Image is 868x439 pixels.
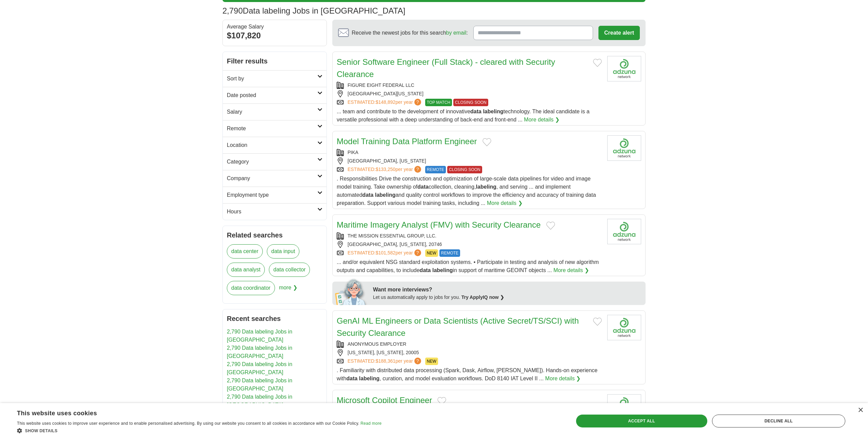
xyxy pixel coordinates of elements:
a: Hours [223,203,327,220]
span: ... and/or equivalent NSG standard exploitation systems. • Participate in testing and analysis of... [337,259,599,273]
button: Add to favorite jobs [593,318,602,326]
span: REMOTE [425,166,446,173]
img: Company logo [607,135,641,161]
div: Average Salary [227,24,322,30]
h2: Company [227,174,317,183]
a: Employment type [223,187,327,203]
a: Model Training Data Platform Engineer [337,137,477,146]
a: Senior Software Engineer (Full Stack) - cleared with Security Clearance [337,57,555,79]
span: ? [414,166,421,173]
a: data collector [269,263,310,277]
h2: Related searches [227,230,322,240]
a: ESTIMATED:$188,361per year? [348,358,422,365]
span: . Familiarity with distributed data processing (Spark, Dask, Airflow, [PERSON_NAME]). Hands-on ex... [337,367,597,381]
span: REMOTE [439,249,460,257]
a: More details ❯ [524,116,559,124]
span: This website uses cookies to improve user experience and to enable personalised advertising. By u... [17,421,359,426]
h2: Employment type [227,191,317,199]
a: Remote [223,120,327,137]
a: Location [223,137,327,153]
span: . Responsibilities Drive the construction and optimization of large-scale data pipelines for vide... [337,176,596,206]
span: 2,790 [222,5,243,17]
span: ? [414,358,421,364]
div: Let us automatically apply to jobs for you. [373,294,642,301]
span: $148,892 [376,99,395,105]
div: [GEOGRAPHIC_DATA][US_STATE] [337,90,602,97]
strong: data [470,109,481,114]
button: Add to favorite jobs [482,138,491,146]
span: CLOSING SOON [447,166,482,173]
a: by email [446,30,467,36]
a: Sort by [223,70,327,87]
div: [GEOGRAPHIC_DATA], [US_STATE] [337,157,602,165]
h2: Recent searches [227,313,322,324]
span: $101,582 [376,250,395,255]
strong: data [346,376,357,381]
button: Create alert [598,26,640,40]
span: NEW [425,249,438,257]
strong: data [417,184,429,190]
span: Receive the newest jobs for this search : [352,29,468,37]
h1: Data labeling Jobs in [GEOGRAPHIC_DATA] [222,6,405,15]
a: 2,790 Data labeling Jobs in [GEOGRAPHIC_DATA] [227,361,292,375]
h2: Remote [227,125,317,133]
a: ESTIMATED:$101,582per year? [348,249,422,257]
span: $133,250 [376,167,395,172]
strong: data [362,192,374,198]
h2: Location [227,141,317,149]
a: ESTIMATED:$133,250per year? [348,166,422,173]
h2: Hours [227,208,317,216]
div: Close [858,408,863,413]
div: This website uses cookies [17,407,364,417]
a: Salary [223,103,327,120]
div: Decline all [712,415,845,427]
a: 2,790 Data labeling Jobs in [GEOGRAPHIC_DATA] [227,378,292,392]
span: NEW [425,358,438,365]
div: Show details [17,427,381,434]
div: Want more interviews? [373,286,642,294]
a: More details ❯ [487,199,522,207]
span: Show details [25,428,58,433]
a: Read more, opens a new window [360,421,381,426]
div: [US_STATE], [US_STATE], 20005 [337,349,602,356]
img: Company logo [607,394,641,420]
a: data analyst [227,263,265,277]
span: $188,361 [376,358,395,364]
a: Company [223,170,327,187]
span: more ❯ [279,281,297,299]
strong: labeling [483,109,503,114]
a: data input [267,244,299,259]
h2: Salary [227,108,317,116]
button: Add to favorite jobs [437,397,446,405]
a: More details ❯ [545,375,581,383]
h2: Filter results [223,52,327,70]
div: Accept all [576,415,707,427]
img: Company logo [607,219,641,244]
img: Company logo [607,315,641,340]
a: Microsoft Copilot Engineer [337,396,432,405]
strong: labeling [359,376,379,381]
a: 2,790 Data labeling Jobs in [GEOGRAPHIC_DATA] [227,394,292,408]
div: THE MISSION ESSENTIAL GROUP, LLC. [337,232,602,240]
a: data coordinator [227,281,275,295]
span: ... team and contribute to the development of innovative technology. The ideal candidate is a ver... [337,109,590,122]
strong: labeling [476,184,496,190]
span: TOP MATCH [425,99,452,106]
div: $107,820 [227,30,322,42]
div: ANONYMOUS EMPLOYER [337,341,602,348]
img: Company logo [607,56,641,81]
a: data center [227,244,263,259]
div: PIKA [337,149,602,156]
h2: Date posted [227,91,317,99]
a: GenAI ML Engineers or Data Scientists (Active Secret/TS/SCI) with Security Clearance [337,316,579,338]
a: 2,790 Data labeling Jobs in [GEOGRAPHIC_DATA] [227,345,292,359]
a: Date posted [223,87,327,103]
button: Add to favorite jobs [593,59,602,67]
strong: labeling [432,267,453,273]
button: Add to favorite jobs [546,222,555,230]
span: ? [414,249,421,256]
h2: Category [227,158,317,166]
strong: labeling [375,192,395,198]
div: [GEOGRAPHIC_DATA], [US_STATE], 20746 [337,241,602,248]
a: ESTIMATED:$148,892per year? [348,99,422,106]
